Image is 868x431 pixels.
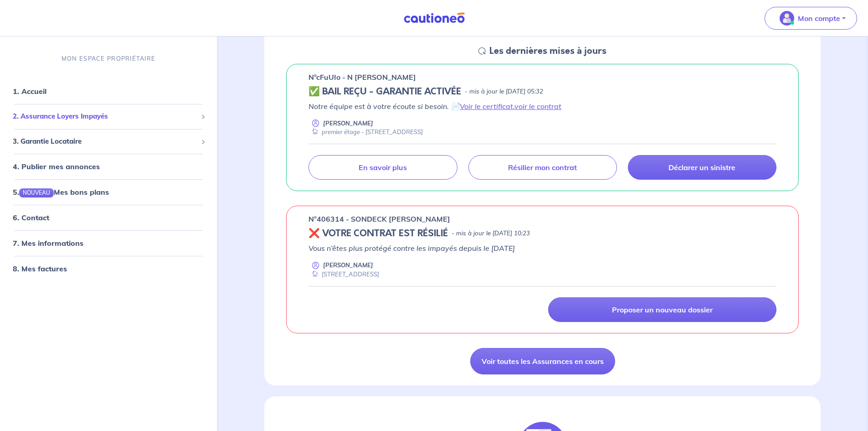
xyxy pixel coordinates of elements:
a: 1. Accueil [13,87,46,96]
a: Voir toutes les Assurances en cours [470,348,615,374]
div: 5.NOUVEAUMes bons plans [4,183,213,201]
p: MON ESPACE PROPRIÉTAIRE [62,54,155,63]
div: 2. Assurance Loyers Impayés [4,108,213,125]
p: Proposer un nouveau dossier [612,305,713,314]
div: [STREET_ADDRESS] [308,270,379,279]
p: [PERSON_NAME] [323,261,373,270]
p: [PERSON_NAME] [323,119,373,128]
div: state: REVOKED, Context: ,MAYBE-CERTIFICATE,,LESSOR-DOCUMENTS,IS-ODEALIM [308,228,776,239]
div: state: CONTRACT-VALIDATED, Context: NEW,MAYBE-CERTIFICATE,ALONE,LESSOR-DOCUMENTS [308,86,776,97]
p: Mon compte [798,13,840,24]
div: 7. Mes informations [4,234,213,252]
a: En savoir plus [308,155,457,180]
img: illu_account_valid_menu.svg [780,11,794,26]
p: Résilier mon contrat [508,163,577,172]
p: n°cFuUIo - N [PERSON_NAME] [308,72,416,83]
p: Notre équipe est à votre écoute si besoin. 📄 , [308,101,776,112]
a: 4. Publier mes annonces [13,162,100,171]
h5: ❌ VOTRE CONTRAT EST RÉSILIÉ [308,228,448,239]
a: Résilier mon contrat [468,155,617,180]
button: illu_account_valid_menu.svgMon compte [765,7,857,30]
div: 8. Mes factures [4,260,213,278]
div: premier étage - [STREET_ADDRESS] [308,128,423,136]
p: n°406314 - SONDECK [PERSON_NAME] [308,213,450,224]
p: - mis à jour le [DATE] 10:23 [452,229,530,238]
h5: ✅ BAIL REÇU - GARANTIE ACTIVÉE [308,86,461,97]
p: - mis à jour le [DATE] 05:32 [465,87,543,96]
a: 7. Mes informations [13,239,83,248]
a: voir le contrat [514,102,561,111]
span: 2. Assurance Loyers Impayés [13,111,197,122]
div: 6. Contact [4,208,213,227]
p: En savoir plus [359,163,407,172]
h5: Les dernières mises à jours [489,46,606,57]
div: 3. Garantie Locataire [4,132,213,150]
a: Voir le certificat [460,102,513,111]
a: Déclarer un sinistre [628,155,776,180]
a: Proposer un nouveau dossier [548,297,776,322]
div: 1. Accueil [4,82,213,100]
img: Cautioneo [400,12,468,24]
div: 4. Publier mes annonces [4,157,213,176]
p: Déclarer un sinistre [668,163,735,172]
a: 5.NOUVEAUMes bons plans [13,187,109,197]
span: 3. Garantie Locataire [13,136,197,146]
a: 6. Contact [13,213,49,222]
a: 8. Mes factures [13,264,67,273]
p: Vous n’êtes plus protégé contre les impayés depuis le [DATE] [308,243,776,254]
